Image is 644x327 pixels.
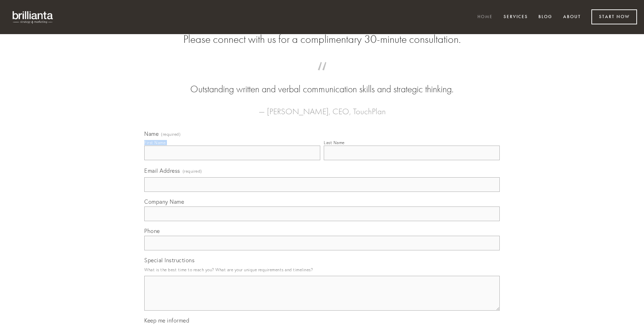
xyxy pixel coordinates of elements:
[499,11,532,23] a: Services
[144,317,189,324] span: Keep me informed
[144,227,160,234] span: Phone
[144,198,184,205] span: Company Name
[144,257,194,264] span: Special Instructions
[324,140,345,145] div: Last Name
[7,7,59,27] img: brillianta - research, strategy, marketing
[144,130,159,137] span: Name
[473,11,497,23] a: Home
[144,33,500,46] h2: Please connect with us for a complimentary 30-minute consultation.
[183,166,202,176] span: (required)
[534,11,557,23] a: Blog
[155,69,489,96] blockquote: Outstanding written and verbal communication skills and strategic thinking.
[144,265,500,274] p: What is the best time to reach you? What are your unique requirements and timelines?
[161,132,181,137] span: (required)
[144,140,166,145] div: First Name
[155,69,489,83] span: “
[144,167,180,174] span: Email Address
[559,11,585,23] a: About
[591,9,637,24] a: Start Now
[155,96,489,118] figcaption: — [PERSON_NAME], CEO, TouchPlan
